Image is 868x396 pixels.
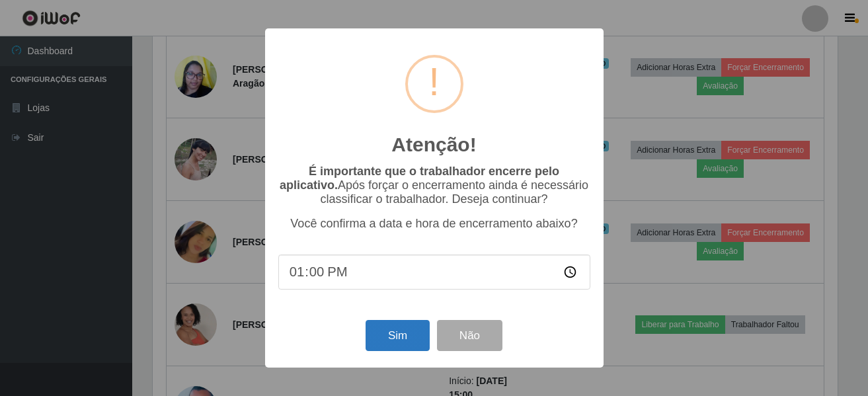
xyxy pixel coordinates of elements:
button: Não [437,320,502,351]
b: É importante que o trabalhador encerre pelo aplicativo. [280,165,559,192]
p: Após forçar o encerramento ainda é necessário classificar o trabalhador. Deseja continuar? [278,165,590,206]
p: Você confirma a data e hora de encerramento abaixo? [278,217,590,231]
button: Sim [366,320,430,351]
h2: Atenção! [391,133,476,157]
